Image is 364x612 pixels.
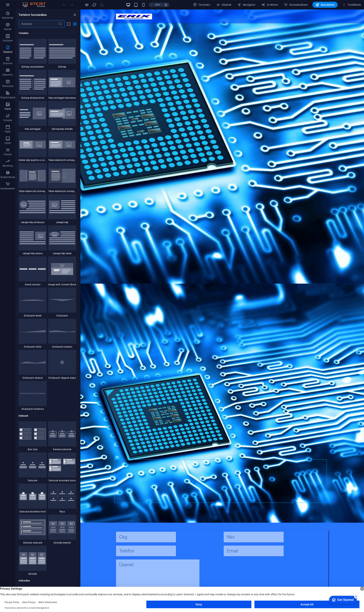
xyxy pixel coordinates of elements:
p: Fejléc [5,130,11,133]
p: Elemek [4,28,12,31]
div: Gomb sorozat [19,256,47,286]
span: Elválasztó kerek [19,314,47,317]
p: Táblázatok [2,85,13,88]
span: Teljes képernyős szöveg és háttér [48,159,76,162]
img: image-with-text-box.svg [49,77,75,87]
img: separator.svg [49,299,75,301]
div: Szöveg elválasztóval [19,70,47,99]
span: Keretes dobozok [48,448,76,451]
span: Kép szöveggel dobozban [48,96,76,99]
span: Rács [48,510,76,513]
img: separator-shape-big.svg [20,361,46,363]
span: Lebegő kép eltolással [19,221,47,224]
div: Image with Content Block [48,256,76,286]
div: Dobozok ikonokkal balra [48,452,76,482]
h6: 100% [154,2,160,7]
span: Lebegő kép [48,221,76,224]
div: Elválasztó átlós [19,319,47,348]
button: Kereskedelem [282,2,309,8]
span: Lebegő kép jobbra [19,252,47,255]
img: separator-shape.svg [49,330,75,332]
span: Dobozok ikonokkal balra [48,479,76,482]
h6: Tartalom [19,31,76,35]
img: text-on-background-centered.svg [20,170,46,182]
span: Szöveg oszlopokban [19,65,47,68]
img: text-with-separator.svg [20,75,46,89]
span: Továbbiak [342,3,361,7]
i: Weboldal újratöltése [92,3,96,7]
span: Szöveg-kép átfedés [48,127,76,131]
span: Közzététel [315,3,335,7]
div: Rács [48,484,76,513]
button: AI Writer [260,2,279,8]
span: Kép szöveggel [19,127,47,131]
img: button-series.svg [20,268,46,270]
img: cards.svg [20,552,46,564]
p: Tartalom [3,50,13,53]
span: Kártyák kerettel [48,541,76,544]
span: Elválasztó hullámos [19,407,47,411]
span: Elválasztó átlós [19,345,47,348]
p: Kedvencek [2,16,13,19]
p: Lábléc [4,142,11,145]
span: Elválasztó négyzet alakú [48,376,76,379]
div: Elválasztó [48,288,76,317]
div: Lebegő kép eltolással [19,194,47,224]
span: Dobozok ikonokkal kívül [19,510,47,513]
div: Kártyák kerettel [48,515,76,544]
h6: Akkordion [19,578,76,583]
div: Szöveg-kép átfedés [48,101,76,131]
div: Teljes képernyős szöveg és háttér [48,132,76,162]
img: text-on-bacground.svg [49,169,75,183]
img: Editor Logo [22,2,50,7]
span: Elválasztó [48,314,76,317]
img: text-image-overlap.svg [49,108,75,119]
button: Közzététel [312,2,338,8]
span: Navigátor [237,3,255,7]
button: Továbbiak [341,2,362,8]
img: boxes.svg [20,462,46,468]
button: grid-view [72,22,77,26]
span: Széles kép igazítva a szöveggel [19,159,47,162]
button: list-view [66,22,71,26]
p: Képek [5,107,11,110]
div: Elválasztó kerek [19,288,47,317]
p: Kereskedelem [1,187,15,190]
div: Elválasztó alakzat [19,350,47,379]
img: Group16.svg [20,428,46,439]
img: floating-image-right.svg [20,232,46,244]
p: Csúszka [3,119,12,122]
div: Get Started 5 items remaining, 0% complete [3,2,31,10]
div: Lebegő kép [48,194,76,224]
div: Elválasztó hullámos [19,381,47,411]
div: Átlátszó dobozok [19,515,47,544]
span: Teljes képernyős szöveg háttérrel középre igazítva [19,190,47,193]
span: Dobozok [19,479,47,482]
div: Lebegő kép kerek [48,225,76,255]
img: text.svg [49,44,75,58]
div: Kép szöveggel [19,101,47,131]
div: Szöveg oszlopokban [19,39,47,68]
i: Átméretezés esetén automatikusan beállítja a nagyítási szintet a választott eszköznek megfelelően. [164,3,168,6]
button: reload [92,2,96,7]
div: Tervezés (Ctrl+Alt+Y) [192,2,212,8]
span: Szöveg elválasztóval [19,96,47,99]
img: floating-image.svg [49,201,75,213]
span: Kereskedelem [284,3,308,7]
div: Get Started [11,4,27,8]
span: Kártyák [19,572,47,575]
p: Gyűjtemények [0,176,15,179]
button: close panel [72,13,77,17]
img: wide-image-with-text.svg [49,141,75,149]
img: boxes-bordered.svg [49,430,75,438]
img: separator-round.svg [20,299,46,301]
p: Marketing [2,164,13,167]
div: Kártyák [19,546,47,575]
div: Szöveg [48,39,76,68]
button: Kattintson ide az előnézeti módból való kilépéshez és a szerkesztés folytatásához [84,2,89,7]
img: cards-bordered.svg [49,521,75,533]
div: Teljes képernyős szöveg háttérrel [48,163,76,193]
p: Űrlapok [4,153,12,156]
button: Navigátor [236,2,257,8]
div: Ikon lista [19,421,47,451]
